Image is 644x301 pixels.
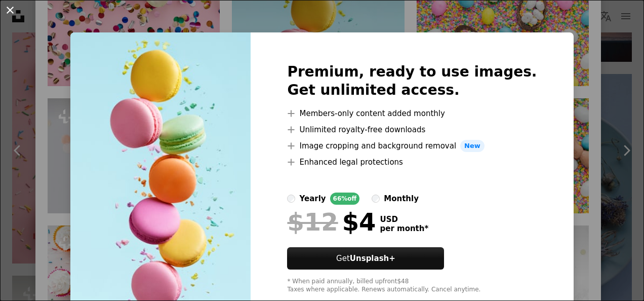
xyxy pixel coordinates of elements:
[330,193,360,205] div: 66% off
[287,107,537,120] li: Members-only content added monthly
[372,195,380,203] input: monthly
[384,193,419,205] div: monthly
[287,156,537,168] li: Enhanced legal protections
[460,140,485,152] span: New
[287,140,537,152] li: Image cropping and background removal
[287,247,444,270] button: GetUnsplash+
[287,278,537,294] div: * When paid annually, billed upfront $48 Taxes where applicable. Renews automatically. Cancel any...
[380,215,428,224] span: USD
[380,224,428,233] span: per month *
[299,193,326,205] div: yearly
[287,124,537,136] li: Unlimited royalty-free downloads
[287,209,376,235] div: $4
[287,63,537,99] h2: Premium, ready to use images. Get unlimited access.
[287,195,295,203] input: yearly66%off
[350,254,395,263] strong: Unsplash+
[287,209,338,235] span: $12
